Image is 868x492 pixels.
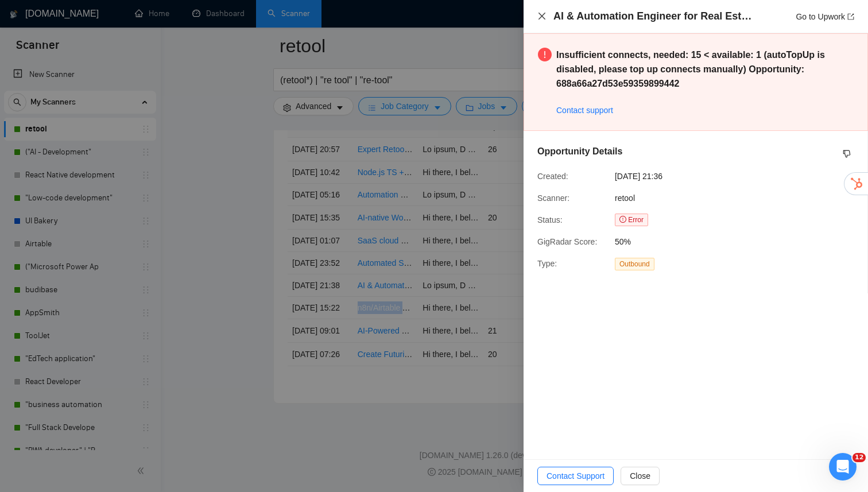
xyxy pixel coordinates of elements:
[829,453,857,481] iframe: Intercom live chat
[621,467,660,485] button: Close
[556,50,825,88] strong: Insufficient connects, needed: 15 < available: 1 (autoTopUp is disabled, please top up connects m...
[847,13,854,20] span: export
[615,235,787,248] span: 50%
[840,147,854,161] button: dislike
[547,470,604,482] span: Contact Support
[630,470,650,482] span: Close
[537,215,563,224] span: Status:
[553,9,754,24] h4: AI & Automation Engineer for Real Estate & Hospitality Systems
[538,48,552,61] span: exclamation-circle
[537,11,547,21] button: Close
[615,193,635,203] span: retool
[796,12,854,21] a: Go to Upworkexport
[537,193,569,203] span: Scanner:
[537,237,597,246] span: GigRadar Score:
[537,172,568,181] span: Created:
[615,170,787,183] span: [DATE] 21:36
[615,214,648,226] span: Error
[537,259,557,268] span: Type:
[615,258,654,270] span: Outbound
[619,216,626,223] span: exclamation-circle
[852,453,866,462] span: 12
[537,145,622,158] h5: Opportunity Details
[556,106,613,115] a: Contact support
[843,149,851,158] span: dislike
[537,467,614,485] button: Contact Support
[537,11,547,21] span: close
